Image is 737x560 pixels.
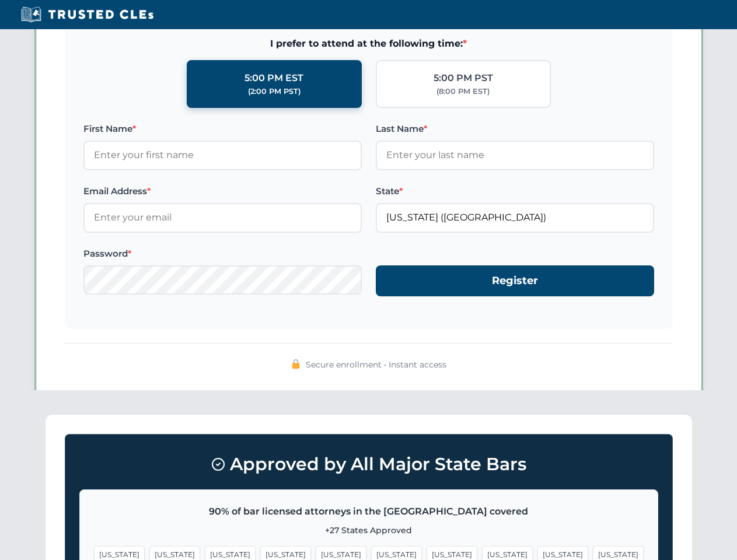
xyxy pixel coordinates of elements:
[376,184,654,198] label: State
[436,86,490,97] div: (8:00 PM EST)
[83,184,362,198] label: Email Address
[83,36,654,51] span: I prefer to attend at the following time:
[376,122,654,136] label: Last Name
[79,449,658,480] h3: Approved by All Major State Bars
[83,247,362,261] label: Password
[83,122,362,136] label: First Name
[376,141,654,170] input: Enter your last name
[306,358,446,371] span: Secure enrollment • Instant access
[291,359,301,369] img: 🔒
[94,524,644,537] p: +27 States Approved
[83,203,362,232] input: Enter your email
[94,504,644,519] p: 90% of bar licensed attorneys in the [GEOGRAPHIC_DATA] covered
[83,141,362,170] input: Enter your first name
[244,71,303,86] div: 5:00 PM EST
[18,6,157,23] img: Trusted CLEs
[376,203,654,232] input: Florida (FL)
[434,71,493,86] div: 5:00 PM PST
[248,86,301,97] div: (2:00 PM PST)
[376,265,654,296] button: Register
